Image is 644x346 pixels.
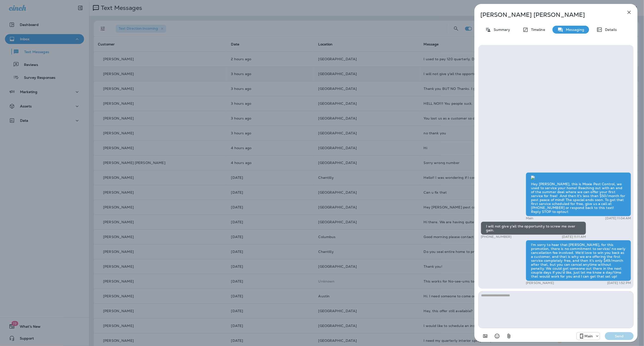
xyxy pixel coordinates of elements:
p: Summary [491,28,510,32]
p: Details [602,28,617,32]
button: Select an emoji [492,331,502,341]
div: I will not give y'all the opportunity to screw me over gain. [481,222,586,235]
img: twilio-download [531,176,535,180]
p: Main [526,216,533,220]
div: I'm sorry to hear that [PERSON_NAME], for this promotion, there is no commitment to service/ no e... [526,240,631,281]
p: [PERSON_NAME] [526,281,554,285]
p: [PERSON_NAME] [PERSON_NAME] [480,11,615,18]
p: Timeline [529,28,545,32]
p: [PHONE_NUMBER] [481,235,512,239]
p: [DATE] 1:52 PM [607,281,631,285]
p: Messaging [563,28,584,32]
button: Add in a premade template [480,331,490,341]
div: +1 (817) 482-3792 [577,333,600,339]
p: [DATE] 11:11 AM [562,235,586,239]
p: [DATE] 11:04 AM [605,216,631,220]
div: Hey [PERSON_NAME], this is Moxie Pest Control, we used to service your home! Reaching out with an... [526,172,631,216]
p: Main [585,334,593,338]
